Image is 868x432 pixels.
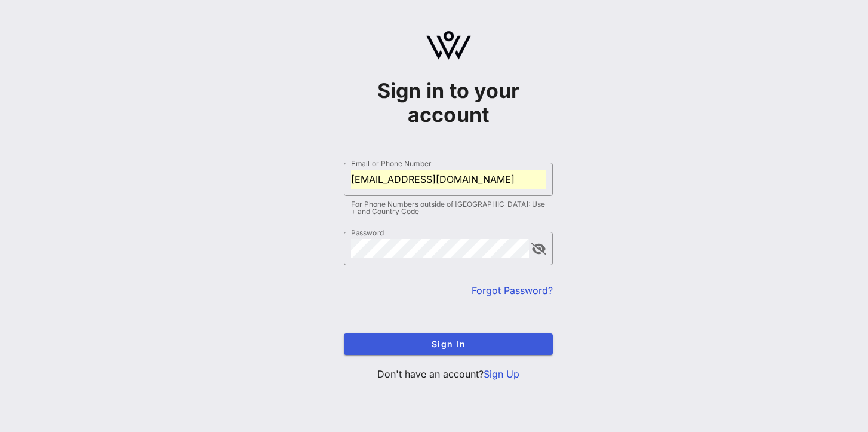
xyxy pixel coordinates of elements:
span: Sign In [353,339,543,349]
img: logo.svg [426,31,471,60]
label: Email or Phone Number [351,159,431,168]
button: Sign In [344,333,553,355]
button: append icon [531,243,546,255]
a: Sign Up [484,368,519,380]
h1: Sign in to your account [344,79,553,127]
div: For Phone Numbers outside of [GEOGRAPHIC_DATA]: Use + and Country Code [351,201,546,215]
p: Don't have an account? [344,367,553,381]
a: Forgot Password? [472,284,553,296]
label: Password [351,228,384,237]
